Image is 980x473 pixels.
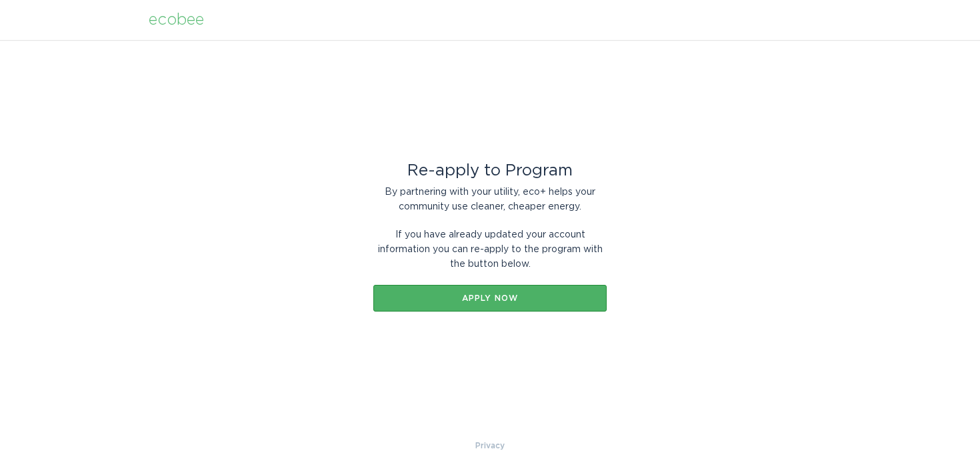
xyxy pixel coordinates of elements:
[380,294,600,302] div: Apply now
[373,227,607,272] div: If you have already updated your account information you can re-apply to the program with the but...
[373,185,607,214] div: By partnering with your utility, eco+ helps your community use cleaner, cheaper energy.
[373,163,607,178] div: Re-apply to Program
[475,438,505,453] a: Privacy Policy & Terms of Use
[149,13,204,27] div: ecobee
[373,285,607,312] button: Apply now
